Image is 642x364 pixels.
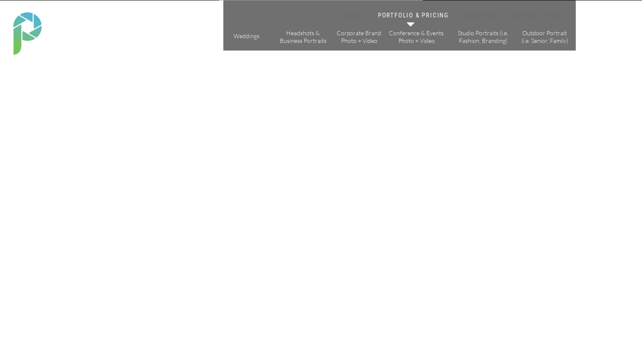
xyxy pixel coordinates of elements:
a: BLOG [544,11,566,20]
a: Conference & Events Photo + Video [389,29,444,44]
a: Outdoor Portrait (i.e. Senior, Family) [521,29,569,44]
a: Headshots & Business Portraits [279,29,327,44]
a: CONTACT [506,11,541,20]
a: Weddings [231,32,262,41]
a: Get Pricing [195,285,242,295]
a: Studio Portraits (i.e. Fashion, Branding) [454,29,512,44]
a: Corporate Brand Photo + Video [335,29,383,44]
a: PORTFOLIO & PRICING [376,11,451,20]
h1: Sacramento Headshots that Captivate [92,153,330,237]
a: ABOUT US [461,11,497,20]
a: Portfolio [95,285,153,301]
a: HOME [335,11,371,20]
